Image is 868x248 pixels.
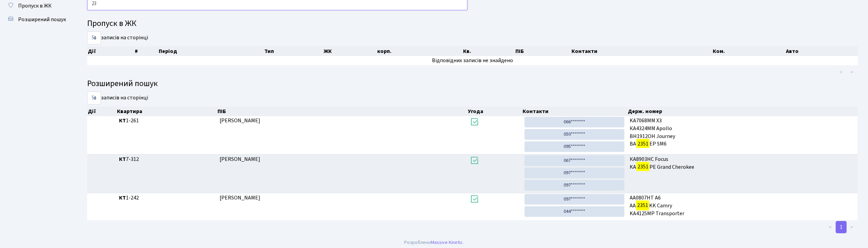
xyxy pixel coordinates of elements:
select: записів на сторінці [87,92,101,105]
th: Дії [87,46,134,56]
th: Авто [785,46,858,56]
span: КА8903НС Focus KA PE Grand Cherokee [630,155,855,171]
b: КТ [119,117,126,124]
div: Розроблено . [404,239,464,246]
span: KA7068MM X3 КА4324ММ Apollo ВН1912ОН Journey BA EP SM6 [630,117,855,148]
th: Ком. [712,46,786,56]
mark: 2351 [636,139,649,149]
th: ЖК [323,46,377,56]
a: Розширений пошук [3,13,72,26]
a: Massive Kinetic [431,239,463,246]
th: ПІБ [515,46,571,56]
th: корп. [377,46,462,56]
th: Період [158,46,264,56]
span: [PERSON_NAME] [220,194,260,202]
th: Квартира [116,107,217,116]
th: # [134,46,158,56]
span: 1-242 [119,194,214,202]
th: Контакти [522,107,627,116]
span: AA0807HT A6 AA KK Camry KA4125MP Transporter [630,194,855,218]
th: Угода [467,107,522,116]
a: 1 [836,221,847,233]
mark: 2351 [636,162,649,171]
span: [PERSON_NAME] [220,117,260,124]
th: Кв. [462,46,515,56]
span: [PERSON_NAME] [220,155,260,163]
label: записів на сторінці [87,31,148,44]
th: ПІБ [217,107,467,116]
td: Відповідних записів не знайдено [87,56,858,65]
b: КТ [119,194,126,202]
label: записів на сторінці [87,92,148,105]
th: Дії [87,107,116,116]
th: Контакти [571,46,712,56]
mark: 2351 [636,201,649,210]
b: КТ [119,155,126,163]
span: Пропуск в ЖК [18,2,52,10]
span: Розширений пошук [18,16,66,23]
th: Тип [264,46,323,56]
h4: Пропуск в ЖК [87,19,858,29]
span: 7-312 [119,155,214,163]
span: 1-261 [119,117,214,125]
select: записів на сторінці [87,31,101,44]
h4: Розширений пошук [87,79,858,89]
th: Держ. номер [627,107,858,116]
